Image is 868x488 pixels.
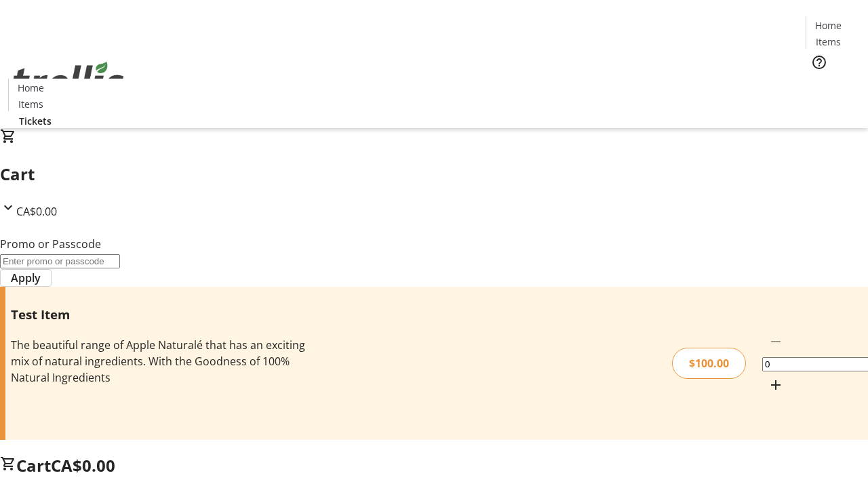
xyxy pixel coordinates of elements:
div: $100.00 [672,348,746,379]
a: Items [806,35,850,49]
button: Help [806,49,833,76]
span: CA$0.00 [16,204,57,219]
img: Orient E2E Organization O5ZiHww0Ef's Logo [8,47,129,115]
div: The beautiful range of Apple Naturalé that has an exciting mix of natural ingredients. With the G... [11,337,307,386]
span: CA$0.00 [51,454,115,476]
span: Home [815,18,842,33]
span: Home [18,81,44,95]
a: Tickets [806,79,860,93]
a: Items [9,97,52,111]
h3: Test Item [11,305,307,324]
span: Tickets [816,79,849,93]
span: Tickets [19,114,52,128]
a: Home [806,18,850,33]
span: Apply [11,270,41,286]
a: Tickets [8,114,62,128]
button: Increment by one [762,371,789,399]
span: Items [18,97,43,111]
span: Items [816,35,841,49]
a: Home [9,81,52,95]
